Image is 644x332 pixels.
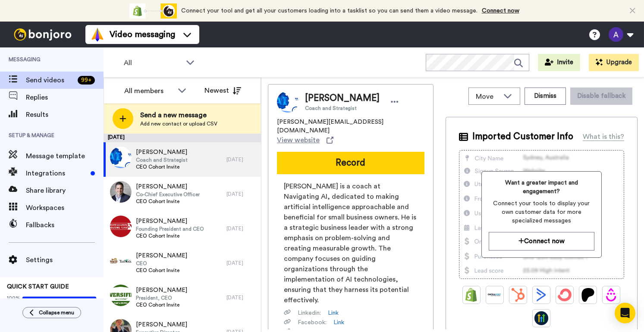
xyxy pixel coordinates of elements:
span: Results [26,110,104,120]
img: ActiveCampaign [534,288,548,302]
img: 4d42bb4c-3651-4d3a-ada3-6b7fe1b8a210.png [110,250,132,272]
span: Coach and Strategist [136,157,188,163]
a: Link [333,318,344,327]
span: Integrations [26,168,87,179]
div: [DATE] [104,134,261,142]
button: Invite [538,54,580,71]
span: QUICK START GUIDE [7,284,69,290]
img: bj-logo-header-white.svg [10,28,75,41]
span: Imported Customer Info [472,130,573,143]
img: Patreon [581,288,595,302]
span: President, CEO [136,294,187,301]
div: Open Intercom Messenger [615,303,635,323]
span: Share library [26,185,104,196]
span: Add new contact or upload CSV [140,120,217,127]
button: Upgrade [589,54,639,71]
img: e7f4a850-5262-4899-9c5b-ccdb0379b026.jpg [110,147,132,168]
button: Disable fallback [570,88,632,105]
span: Coach and Strategist [305,105,380,112]
span: Founding President and CEO [136,226,204,232]
span: CEO Cohort Invite [136,301,187,308]
button: Connect now [489,232,594,251]
span: [PERSON_NAME] [136,148,188,157]
span: Co-Chief Executive Officer [136,191,200,198]
a: Connect now [482,8,519,14]
a: View website [277,135,333,145]
span: Replies [26,92,104,103]
div: [DATE] [226,191,257,197]
div: [DATE] [226,294,257,301]
span: View website [277,135,320,145]
span: Video messaging [110,28,175,41]
img: ConvertKit [558,288,572,302]
span: Send videos [26,75,74,85]
span: Send a new message [140,110,217,120]
span: CEO Cohort Invite [136,267,187,274]
a: Link [328,309,339,317]
div: [DATE] [226,225,257,232]
span: Linkedin : [298,309,321,317]
span: CEO Cohort Invite [136,198,200,205]
img: vm-color.svg [91,28,104,41]
div: What is this? [583,132,624,142]
span: Move [476,91,499,102]
span: Connect your tools to display your own customer data for more specialized messages [489,199,594,225]
button: Collapse menu [22,307,81,318]
div: [DATE] [226,260,257,266]
button: Record [277,152,424,174]
div: [DATE] [226,156,257,163]
div: animation [129,3,177,19]
img: 39293bb0-1ae5-4151-a78a-8e229646c625.png [110,216,132,237]
span: CEO [136,260,187,267]
span: Collapse menu [39,309,74,316]
span: Facebook : [298,318,327,327]
img: GoHighLevel [534,311,548,325]
img: Hubspot [511,288,525,302]
img: Image of Tim Holmes [277,91,298,113]
button: Newest [198,82,248,99]
span: [PERSON_NAME][EMAIL_ADDRESS][DOMAIN_NAME] [277,118,424,135]
span: Message template [26,151,104,161]
img: Drip [604,288,618,302]
span: Want a greater impact and engagement? [489,179,594,196]
span: Connect your tool and get all your customers loading into a tasklist so you can send them a video... [181,8,478,14]
div: All members [124,86,173,96]
span: [PERSON_NAME] is a coach at Navigating AI, dedicated to making artificial intelligence approachab... [284,181,418,305]
span: [PERSON_NAME] [136,251,187,260]
span: CEO Cohort Invite [136,163,188,170]
img: e19eede0-4b7c-4b30-9fed-05ab7a6a17d6.png [110,285,132,306]
span: [PERSON_NAME] [305,92,380,105]
img: b69edac0-5d84-40f4-b702-981efecc3811.jpg [110,181,132,203]
span: [PERSON_NAME] [136,320,187,329]
span: 100% [7,294,20,301]
span: Fallbacks [26,220,104,230]
span: [PERSON_NAME] [136,182,200,191]
img: Shopify [465,288,478,302]
span: [PERSON_NAME] [136,217,204,226]
span: Workspaces [26,203,104,213]
span: CEO Cohort Invite [136,232,204,239]
span: Settings [26,255,104,265]
img: Ontraport [488,288,502,302]
div: 99 + [78,76,95,85]
button: Dismiss [525,88,566,105]
span: All [124,58,182,68]
span: [PERSON_NAME] [136,286,187,294]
